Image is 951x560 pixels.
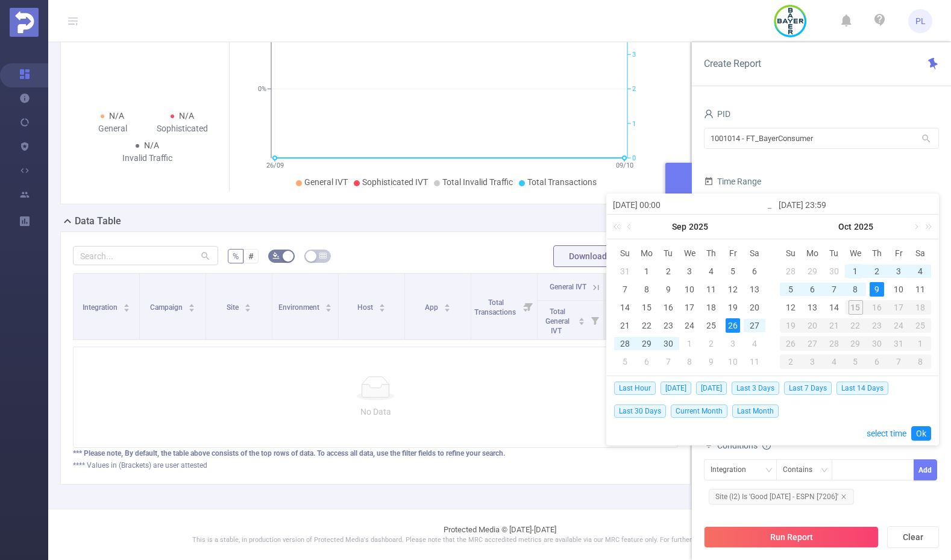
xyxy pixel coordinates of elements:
[722,248,744,259] span: Fr
[845,316,867,335] td: October 22, 2025
[747,282,762,297] div: 13
[805,282,820,297] div: 6
[520,274,537,339] i: Filter menu
[726,336,740,351] div: 3
[909,244,931,262] th: Sat
[744,335,765,353] td: October 4, 2025
[747,300,762,315] div: 20
[823,280,845,298] td: October 7, 2025
[188,302,195,309] div: Sort
[636,298,658,316] td: September 15, 2025
[704,109,714,119] i: icon: user
[636,244,658,262] th: Mon
[444,302,451,309] div: Sort
[744,244,765,262] th: Sat
[661,318,676,333] div: 23
[700,353,722,371] td: October 9, 2025
[704,318,718,333] div: 25
[150,303,184,312] span: Campaign
[586,301,603,339] i: Filter menu
[823,316,845,335] td: October 21, 2025
[866,300,888,315] div: 16
[661,264,676,278] div: 2
[722,244,744,262] th: Fri
[278,303,321,312] span: Environment
[780,318,802,333] div: 19
[887,526,939,548] button: Clear
[73,448,678,459] div: *** Please note, By default, the table above consists of the top rows of data. To access all data...
[661,354,676,369] div: 7
[888,336,909,351] div: 31
[913,282,927,297] div: 11
[827,300,841,315] div: 14
[888,262,909,280] td: October 3, 2025
[83,303,119,312] span: Integration
[614,404,666,418] span: Last 30 Days
[682,300,697,315] div: 17
[780,298,802,316] td: October 12, 2025
[325,302,332,306] i: icon: caret-up
[827,264,841,278] div: 30
[911,426,931,441] a: Ok
[671,404,727,418] span: Current Month
[73,246,218,265] input: Search...
[909,298,931,316] td: October 18, 2025
[189,307,195,310] i: icon: caret-down
[632,51,636,58] tspan: 3
[704,526,879,548] button: Run Report
[802,353,823,371] td: November 3, 2025
[614,382,656,395] span: Last Hour
[682,282,697,297] div: 10
[658,280,679,298] td: September 9, 2025
[918,215,934,239] a: Next year (Control + right)
[802,335,823,353] td: October 27, 2025
[679,248,701,259] span: We
[658,248,679,259] span: Tu
[682,318,697,333] div: 24
[909,248,931,259] span: Sa
[837,215,853,239] a: Oct
[658,335,679,353] td: September 30, 2025
[124,302,130,306] i: icon: caret-up
[726,264,740,278] div: 5
[319,252,327,259] i: icon: table
[802,298,823,316] td: October 13, 2025
[848,282,862,297] div: 8
[909,318,931,333] div: 25
[845,298,867,316] td: October 15, 2025
[614,335,636,353] td: September 28, 2025
[578,316,585,323] div: Sort
[227,303,240,312] span: Site
[658,262,679,280] td: September 2, 2025
[144,140,159,150] span: N/A
[848,264,862,278] div: 1
[744,316,765,335] td: September 27, 2025
[845,244,867,262] th: Wed
[618,336,632,351] div: 28
[823,353,845,371] td: November 4, 2025
[845,336,867,351] div: 29
[632,86,636,93] tspan: 2
[744,248,765,259] span: Sa
[747,318,762,333] div: 27
[636,280,658,298] td: September 8, 2025
[888,354,909,369] div: 7
[179,111,194,121] span: N/A
[802,316,823,335] td: October 20, 2025
[780,335,802,353] td: October 26, 2025
[805,300,820,315] div: 13
[780,354,802,369] div: 2
[266,162,284,169] tspan: 26/09
[679,280,701,298] td: September 10, 2025
[823,262,845,280] td: September 30, 2025
[888,316,909,335] td: October 24, 2025
[722,298,744,316] td: September 19, 2025
[679,316,701,335] td: September 24, 2025
[841,494,847,500] i: icon: close
[805,264,820,278] div: 29
[362,177,428,187] span: Sophisticated IVT
[658,298,679,316] td: September 16, 2025
[378,302,386,309] div: Sort
[836,382,888,395] span: Last 14 Days
[888,244,909,262] th: Fri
